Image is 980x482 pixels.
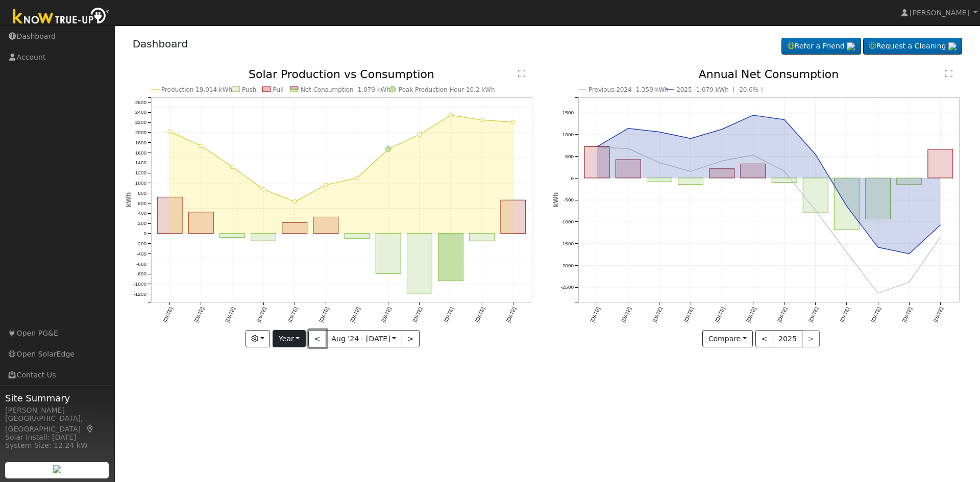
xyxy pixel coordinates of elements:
circle: onclick="" [814,153,818,157]
text: 1500 [562,110,574,116]
a: Dashboard [133,38,188,50]
text: -2500 [560,285,574,290]
text: 2200 [135,119,146,125]
text: Pull [273,86,283,93]
circle: onclick="" [626,146,630,150]
rect: onclick="" [376,234,401,274]
rect: onclick="" [897,178,922,185]
button: < [308,330,326,347]
text: [DATE] [652,306,664,323]
text: Net Consumption -1,079 kWh [301,86,390,93]
rect: onclick="" [772,178,797,183]
text: Peak Production Hour 10.2 kWh [399,86,495,93]
circle: onclick="" [939,223,943,227]
rect: onclick="" [647,178,672,182]
circle: onclick="" [657,130,661,134]
rect: onclick="" [219,234,244,238]
circle: onclick="" [720,159,724,163]
text: -400 [136,251,146,257]
text: -1000 [560,219,574,224]
text: [DATE] [901,306,913,323]
text: 0 [571,175,574,181]
circle: onclick="" [657,161,661,165]
text: Push [242,86,256,93]
text: [DATE] [808,306,820,323]
circle: onclick="" [595,145,599,149]
text: 500 [565,154,574,159]
text: [DATE] [683,306,695,323]
div: System Size: 12.24 kW [5,440,109,451]
text:  [945,69,952,78]
rect: onclick="" [188,212,213,234]
circle: onclick="" [355,176,359,180]
rect: onclick="" [407,234,432,294]
text: [DATE] [162,306,174,323]
text: [DATE] [839,306,851,323]
text: Production 19,014 kWh [161,86,232,93]
img: retrieve [847,42,855,50]
circle: onclick="" [908,280,912,284]
text: 1600 [135,150,146,156]
text: [DATE] [411,306,423,323]
a: Map [86,425,95,433]
circle: onclick="" [689,169,693,173]
button: < [755,330,773,347]
circle: onclick="" [720,128,724,132]
text: -1200 [133,291,146,297]
text: [DATE] [745,306,757,323]
circle: onclick="" [876,291,880,295]
text: Solar Production vs Consumption [249,68,434,81]
rect: onclick="" [709,169,734,178]
text: -2000 [560,263,574,268]
circle: onclick="" [511,120,515,124]
text: kWh [552,192,559,208]
circle: onclick="" [814,209,818,213]
text: 600 [138,200,146,206]
text: [DATE] [933,306,944,323]
button: 2025 [773,330,803,347]
circle: onclick="" [845,204,849,208]
text: 1400 [135,160,146,166]
button: Aug '24 - [DATE] [326,330,402,347]
span: Site Summary [5,391,109,405]
text: 800 [138,190,146,196]
text: [DATE] [380,306,392,323]
span: [PERSON_NAME] [910,9,969,17]
circle: onclick="" [292,200,297,204]
text: -800 [136,271,146,277]
rect: onclick="" [282,223,307,234]
rect: onclick="" [313,217,338,234]
text: [DATE] [621,306,632,323]
text: -200 [136,241,146,246]
circle: onclick="" [386,146,391,151]
circle: onclick="" [167,130,171,134]
text:  [518,69,525,78]
circle: onclick="" [626,126,630,131]
text: 400 [138,211,146,216]
text: [DATE] [318,306,330,323]
button: Year [273,330,305,347]
text: [DATE] [589,306,601,323]
div: [PERSON_NAME] [5,405,109,416]
text: kWh [125,192,132,208]
rect: onclick="" [157,197,182,234]
circle: onclick="" [261,188,265,192]
text: [DATE] [443,306,455,323]
text: Annual Net Consumption [699,68,839,81]
text: 2000 [135,130,146,135]
circle: onclick="" [418,133,422,137]
circle: onclick="" [845,250,849,255]
rect: onclick="" [251,234,276,241]
circle: onclick="" [751,153,755,157]
rect: onclick="" [928,149,953,178]
circle: onclick="" [876,245,880,249]
text: -500 [563,197,574,203]
text: 0 [143,231,146,236]
text: -1500 [560,241,574,246]
text: [DATE] [287,306,299,323]
circle: onclick="" [782,118,787,122]
circle: onclick="" [939,235,943,239]
rect: onclick="" [584,147,609,178]
rect: onclick="" [678,178,703,185]
a: Request a Cleaning [863,38,962,55]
